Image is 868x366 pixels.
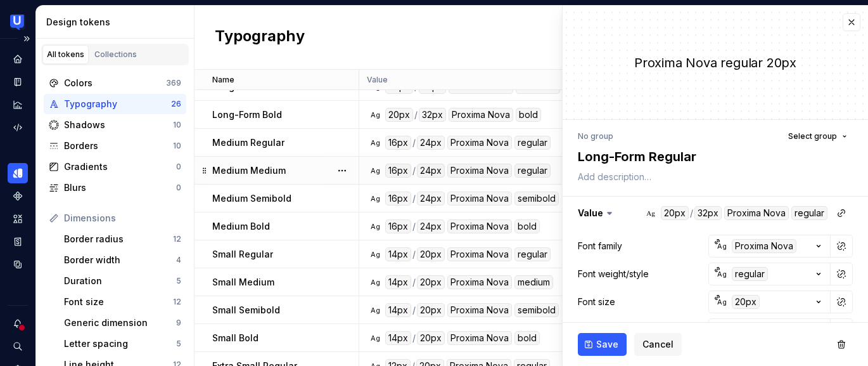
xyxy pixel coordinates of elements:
[64,98,171,110] div: Typography
[8,254,28,275] a: Data sources
[385,247,411,261] div: 14px
[64,181,176,194] div: Blurs
[171,99,181,109] div: 26
[412,331,416,345] div: /
[370,305,380,315] div: Ag
[449,108,513,122] div: Proxima Nova
[370,333,380,343] div: Ag
[447,247,512,261] div: Proxima Nova
[212,136,284,149] p: Medium Regular
[64,160,176,173] div: Gradients
[8,163,28,183] div: Design tokens
[64,317,176,329] div: Generic dimension
[417,303,445,317] div: 20px
[94,49,137,60] div: Collections
[370,166,380,176] div: Ag
[64,337,176,350] div: Letter spacing
[64,233,173,245] div: Border radius
[563,54,868,72] div: Proxima Nova regular 20px
[8,49,28,69] a: Home
[8,117,28,138] a: Code automation
[514,275,553,289] div: medium
[417,192,445,206] div: 24px
[59,334,186,354] a: Letter spacing5
[212,248,273,261] p: Small Regular
[514,219,540,233] div: bold
[370,277,380,287] div: Ag
[514,303,559,317] div: semibold
[59,271,186,291] a: Duration5
[59,292,186,312] a: Font size12
[514,164,551,178] div: regular
[8,336,28,356] div: Search ⌘K
[59,229,186,249] a: Border radius12
[370,249,380,259] div: Ag
[447,275,512,289] div: Proxima Nova
[385,136,411,150] div: 16px
[59,250,186,270] a: Border width4
[412,247,416,261] div: /
[44,115,186,135] a: Shadows10
[578,131,613,141] div: No group
[732,267,768,281] div: regular
[417,136,445,150] div: 24px
[788,131,837,141] span: Select group
[64,254,176,266] div: Border width
[412,164,416,178] div: /
[417,247,445,261] div: 20px
[385,192,411,206] div: 16px
[212,75,234,85] p: Name
[370,193,380,204] div: Ag
[708,235,831,258] button: AgProxima Nova
[8,313,28,334] button: Notifications
[46,16,189,29] div: Design tokens
[44,136,186,156] a: Borders10
[64,140,173,152] div: Borders
[447,164,512,178] div: Proxima Nova
[732,239,796,253] div: Proxima Nova
[417,219,445,233] div: 24px
[212,220,270,233] p: Medium Bold
[176,162,181,172] div: 0
[8,186,28,206] a: Components
[212,192,291,205] p: Medium Semibold
[8,95,28,115] a: Analytics
[514,192,559,206] div: semibold
[64,77,166,89] div: Colors
[212,164,286,177] p: Medium Medium
[8,232,28,252] a: Storybook stories
[10,15,25,30] img: 41adf70f-fc1c-4662-8e2d-d2ab9c673b1b.png
[708,263,831,285] button: Agregular
[417,275,445,289] div: 20px
[385,219,411,233] div: 16px
[44,157,186,177] a: Gradients0
[215,26,305,49] h2: Typography
[385,303,411,317] div: 14px
[212,304,280,317] p: Small Semibold
[385,275,411,289] div: 14px
[717,241,727,251] div: Ag
[64,296,173,308] div: Font size
[447,192,512,206] div: Proxima Nova
[417,331,445,345] div: 20px
[370,138,380,148] div: Ag
[176,339,181,349] div: 5
[732,295,760,309] div: 20px
[516,108,541,122] div: bold
[367,75,388,85] p: Value
[385,331,411,345] div: 14px
[412,275,416,289] div: /
[173,120,181,130] div: 10
[385,164,411,178] div: 16px
[412,219,416,233] div: /
[412,303,416,317] div: /
[417,164,445,178] div: 24px
[412,192,416,206] div: /
[44,73,186,93] a: Colors369
[419,108,446,122] div: 32px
